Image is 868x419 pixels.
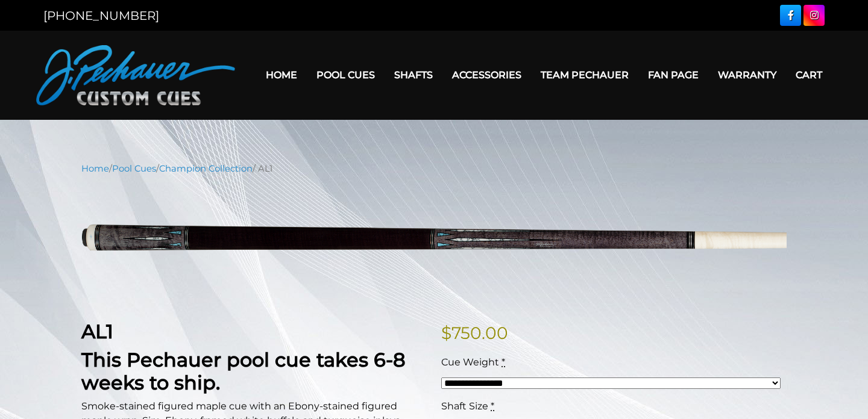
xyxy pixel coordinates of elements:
a: Home [81,163,109,174]
a: Team Pechauer [531,60,638,90]
img: Pechauer Custom Cues [36,45,235,105]
strong: This Pechauer pool cue takes 6-8 weeks to ship. [81,348,406,394]
a: Fan Page [638,60,708,90]
strong: AL1 [81,320,113,343]
bdi: 750.00 [441,323,508,343]
a: [PHONE_NUMBER] [43,8,159,23]
a: Cart [786,60,832,90]
span: Shaft Size [441,400,488,412]
a: Champion Collection [159,163,253,174]
abbr: required [491,400,494,412]
span: $ [441,323,451,343]
a: Pool Cues [112,163,156,174]
a: Pool Cues [307,60,385,90]
img: AL1-UPDATED.png [81,184,787,302]
a: Warranty [708,60,786,90]
span: Cue Weight [441,356,499,368]
a: Accessories [442,60,531,90]
nav: Breadcrumb [81,162,787,175]
abbr: required [502,356,505,368]
a: Home [256,60,307,90]
a: Shafts [385,60,442,90]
